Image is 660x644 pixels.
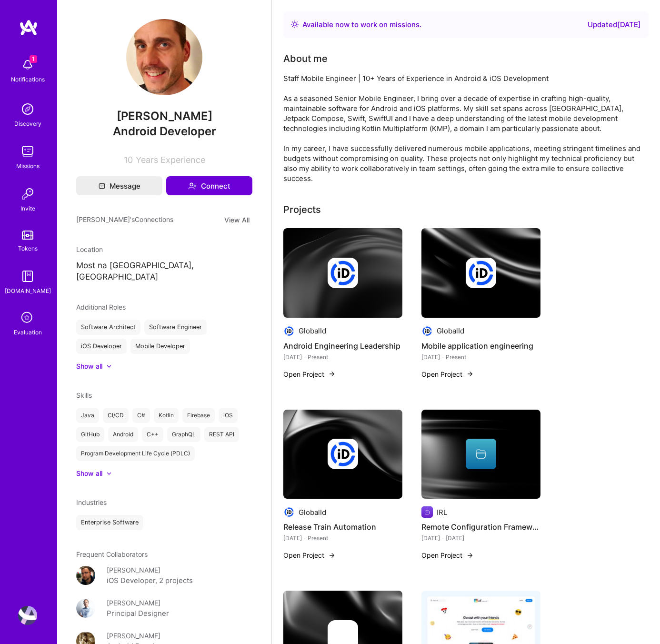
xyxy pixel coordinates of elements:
[299,507,326,517] div: GlobalId
[132,408,150,423] div: C#
[182,408,215,423] div: Firebase
[421,228,540,318] img: cover
[328,258,358,288] img: Company logo
[22,231,33,240] img: tokens
[283,51,328,66] div: About me
[302,19,421,30] div: Available now to work on missions .
[76,362,102,371] div: Show all
[18,55,37,74] img: bell
[283,340,402,352] h4: Android Engineering Leadership
[283,73,649,183] div: Staff Mobile Engineer | 10+ Years of Experience in Android & iOS Development As a seasoned Senior...
[76,446,195,461] div: Program Development Life Cycle (PDLC)
[466,552,474,559] img: arrow-right
[130,339,190,354] div: Mobile Developer
[221,214,252,225] button: View All
[466,370,474,378] img: arrow-right
[283,228,402,318] img: cover
[16,606,40,625] a: User Avatar
[283,550,336,560] button: Open Project
[124,155,133,165] span: 10
[76,408,99,423] div: Java
[204,427,239,442] div: REST API
[283,325,295,337] img: Company logo
[437,326,464,336] div: GlobalId
[18,142,37,161] img: teamwork
[421,533,540,543] div: [DATE] - [DATE]
[144,320,207,335] div: Software Engineer
[30,55,37,63] span: 1
[154,408,179,423] div: Kotlin
[76,214,173,225] span: [PERSON_NAME]'s Connections
[19,19,38,36] img: logo
[328,439,358,469] img: Company logo
[11,74,45,84] div: Notifications
[283,352,402,362] div: [DATE] - Present
[299,326,326,336] div: GlobalId
[107,631,160,641] div: [PERSON_NAME]
[126,19,202,95] img: User Avatar
[99,182,105,189] i: icon Mail
[283,521,402,533] h4: Release Train Automation
[328,552,336,559] img: arrow-right
[103,408,129,423] div: CI/CD
[142,427,163,442] div: C++
[5,286,51,296] div: [DOMAIN_NAME]
[76,109,252,123] span: [PERSON_NAME]
[76,498,107,506] span: Industries
[76,515,143,530] div: Enterprise Software
[421,369,474,379] button: Open Project
[283,369,336,379] button: Open Project
[76,550,148,558] span: Frequent Collaborators
[108,427,138,442] div: Android
[466,258,496,288] img: Company logo
[76,260,252,283] p: Most na [GEOGRAPHIC_DATA], [GEOGRAPHIC_DATA]
[107,565,160,575] div: [PERSON_NAME]
[14,119,41,129] div: Discovery
[421,550,474,560] button: Open Project
[421,521,540,533] h4: Remote Configuration Framework
[107,575,193,586] div: iOS Developer, 2 projects
[18,243,38,253] div: Tokens
[421,325,433,337] img: Company logo
[18,267,37,286] img: guide book
[76,391,92,399] span: Skills
[18,184,37,203] img: Invite
[76,303,126,311] span: Additional Roles
[136,155,205,165] span: Years Experience
[76,598,252,619] a: User Avatar[PERSON_NAME]Principal Designer
[76,599,95,618] img: User Avatar
[76,427,104,442] div: GitHub
[18,100,37,119] img: discovery
[107,608,169,619] div: Principal Designer
[437,507,447,517] div: IRL
[283,410,402,499] img: cover
[219,408,238,423] div: iOS
[588,19,641,30] div: Updated [DATE]
[283,506,295,518] img: Company logo
[167,427,200,442] div: GraphQL
[76,320,140,335] div: Software Architect
[76,469,102,478] div: Show all
[421,352,540,362] div: [DATE] - Present
[19,309,37,327] i: icon SelectionTeam
[291,20,299,28] img: Availability
[283,533,402,543] div: [DATE] - Present
[76,565,252,586] a: User Avatar[PERSON_NAME]iOS Developer, 2 projects
[166,176,252,195] button: Connect
[107,598,160,608] div: [PERSON_NAME]
[188,181,197,190] i: icon Connect
[421,340,540,352] h4: Mobile application engineering
[14,327,42,337] div: Evaluation
[421,410,540,499] img: cover
[328,370,336,378] img: arrow-right
[283,202,321,217] div: Projects
[16,161,40,171] div: Missions
[113,124,216,138] span: Android Developer
[76,566,95,585] img: User Avatar
[20,203,35,213] div: Invite
[76,244,252,254] div: Location
[18,606,37,625] img: User Avatar
[76,176,162,195] button: Message
[76,339,127,354] div: iOS Developer
[421,506,433,518] img: Company logo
